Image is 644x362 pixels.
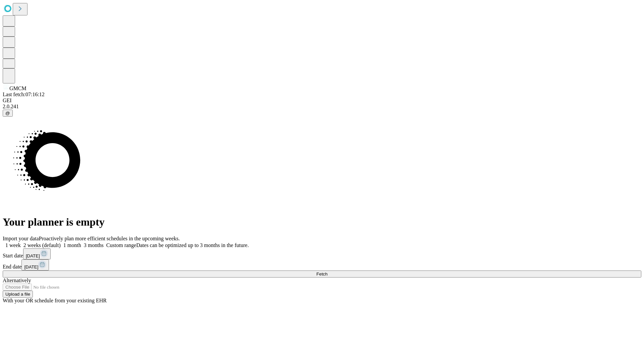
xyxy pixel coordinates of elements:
[3,298,107,303] span: With your OR schedule from your existing EHR
[136,242,249,248] span: Dates can be optimized up to 3 months in the future.
[3,98,641,104] div: GEI
[26,253,40,258] span: [DATE]
[3,236,39,241] span: Import your data
[5,111,10,116] span: @
[3,270,641,278] button: Fetch
[23,242,61,248] span: 2 weeks (default)
[3,92,45,97] span: Last fetch: 07:16:12
[9,85,26,91] span: GMCM
[24,264,38,269] span: [DATE]
[23,248,51,259] button: [DATE]
[21,259,49,270] button: [DATE]
[3,248,641,259] div: Start date
[84,242,104,248] span: 3 months
[3,110,13,117] button: @
[106,242,136,248] span: Custom range
[3,216,641,228] h1: Your planner is empty
[39,236,180,241] span: Proactively plan more efficient schedules in the upcoming weeks.
[3,278,31,283] span: Alternatively
[316,271,327,277] span: Fetch
[5,242,21,248] span: 1 week
[63,242,81,248] span: 1 month
[3,104,641,110] div: 2.0.241
[3,259,641,270] div: End date
[3,291,33,298] button: Upload a file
